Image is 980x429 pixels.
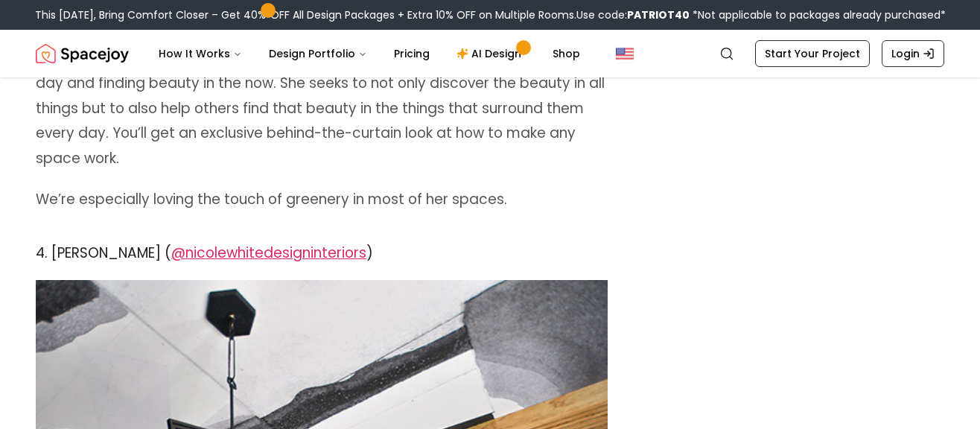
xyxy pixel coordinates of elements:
[366,243,373,263] span: )
[36,243,171,263] span: 4. [PERSON_NAME] (
[36,30,944,77] nav: Global
[147,39,592,69] nav: Main
[576,7,690,22] span: Use code:
[36,189,507,209] span: We’re especially loving the touch of greenery in most of her spaces.
[171,243,366,263] a: @nicolewhitedesigninteriors
[882,40,944,67] a: Login
[36,39,129,69] img: Spacejoy Logo
[382,39,442,69] a: Pricing
[445,39,538,69] a: AI Design
[627,7,690,22] b: PATRIOT40
[690,7,946,22] span: *Not applicable to packages already purchased*
[147,39,254,69] button: How It Works
[257,39,379,69] button: Design Portfolio
[616,45,634,63] img: United States
[755,40,870,67] a: Start Your Project
[35,7,946,22] div: This [DATE], Bring Comfort Closer – Get 40% OFF All Design Packages + Extra 10% OFF on Multiple R...
[36,39,129,69] a: Spacejoy
[541,39,592,69] a: Shop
